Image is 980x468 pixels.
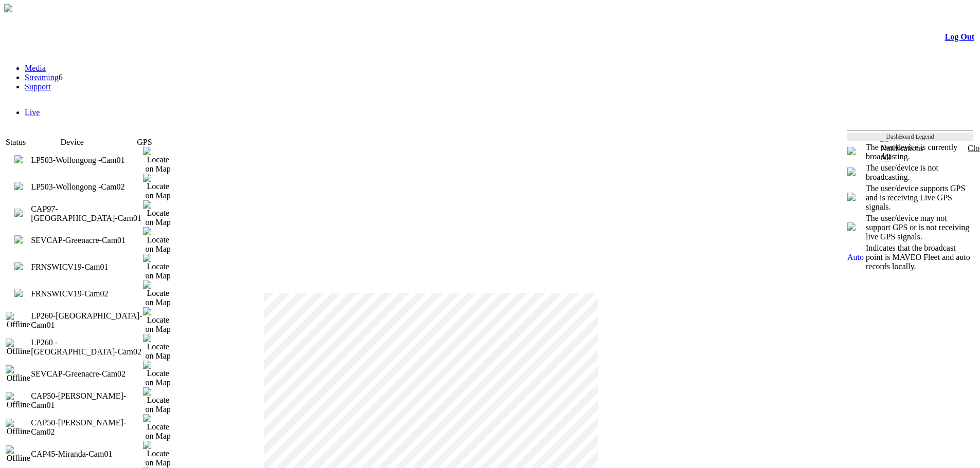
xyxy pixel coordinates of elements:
[14,262,23,270] img: miniPlay.png
[31,414,143,441] td: CAP50-Hornsby-Cam02
[143,227,173,254] img: Locate on Map
[31,441,143,467] td: CAP45-Miranda-Cam01
[865,183,973,212] td: The user/device supports GPS and is receiving Live GPS signals.
[31,227,143,254] td: SEVCAP-Greenacre-Cam01
[143,307,173,334] img: Locate on Map
[14,290,23,298] a: 0 viewers
[25,82,51,91] a: Support
[945,32,974,41] a: Log Out
[31,280,143,307] td: FRNSWICV19-Cam02
[14,210,23,218] a: 0 viewers
[6,392,31,409] img: Offline
[14,183,23,192] a: 0 viewers
[31,361,143,387] td: SEVCAP-Greenacre-Cam02
[61,138,124,147] td: Device
[25,73,59,82] a: Streaming
[31,254,143,280] td: FRNSWICV19-Cam01
[865,213,973,242] td: The user/device may not support GPS or is not receiving live GPS signals.
[31,387,143,414] td: CAP50-Hornsby-Cam01
[143,414,173,441] img: Locate on Map
[865,243,973,272] td: Indicates that the broadcast point is MAVEO Fleet and auto records locally.
[143,254,173,280] img: Locate on Map
[847,147,856,155] img: miniPlay.png
[31,334,143,361] td: LP260 - Newcastle-Cam02
[59,73,63,82] span: 6
[865,163,973,182] td: The user/device is not broadcasting.
[14,156,23,165] a: 0 viewers
[143,441,173,467] img: Locate on Map
[25,108,40,117] a: Live
[14,236,23,245] a: 0 viewers
[6,365,31,383] img: Offline
[14,235,23,244] img: miniPlay.png
[847,253,864,261] span: Auto
[6,138,61,147] td: Status
[31,200,143,227] td: CAP97-Huntingwood-Cam01
[4,4,12,12] img: arrow-3.png
[14,155,23,163] img: miniPlay.png
[847,222,856,231] img: crosshair_gray.png
[6,445,31,463] img: Offline
[143,361,173,387] img: Locate on Map
[847,167,856,176] img: miniNoPlay.png
[6,312,31,329] img: Offline
[143,334,173,361] img: Locate on Map
[6,419,31,436] img: Offline
[14,263,23,272] a: 0 viewers
[31,307,143,334] td: LP260-Newcastle-Cam01
[143,387,173,414] img: Locate on Map
[143,174,173,200] img: Locate on Map
[737,134,860,142] span: Welcome, [PERSON_NAME] (General User)
[847,193,856,201] img: crosshair_blue.png
[14,182,23,190] img: miniPlay.png
[6,339,31,356] img: Offline
[25,64,46,72] a: Media
[143,147,173,174] img: Locate on Map
[143,200,173,227] img: Locate on Map
[31,174,143,200] td: LP503-Wollongong -Cam02
[124,138,165,147] td: GPS
[865,142,973,162] td: The user/device is currently broadcasting.
[14,209,23,217] img: miniPlay.png
[14,289,23,297] img: miniPlay.png
[143,280,173,307] img: Locate on Map
[31,147,143,174] td: LP503-Wollongong -Cam01
[847,133,973,141] td: DashBoard Legend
